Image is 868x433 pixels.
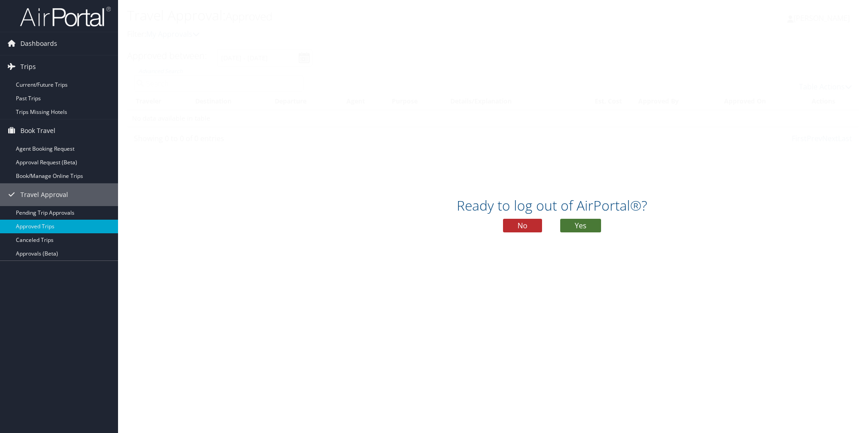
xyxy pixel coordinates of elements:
[20,183,68,206] span: Travel Approval
[560,219,601,232] button: Yes
[503,219,542,232] button: No
[20,55,36,78] span: Trips
[20,32,57,55] span: Dashboards
[20,6,111,27] img: airportal-logo.png
[20,119,55,142] span: Book Travel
